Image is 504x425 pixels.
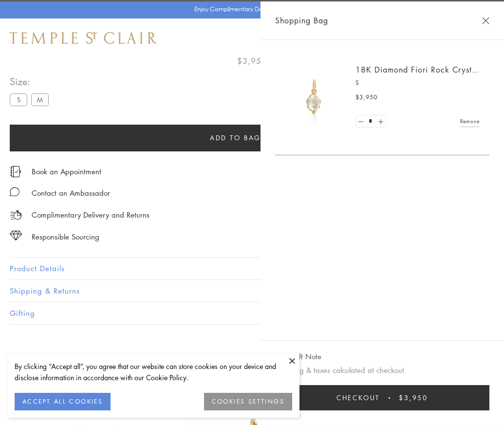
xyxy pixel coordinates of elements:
button: Gifting [10,302,494,324]
a: Remove [460,116,480,127]
div: Contact an Ambassador [32,187,110,199]
span: Add to bag [210,132,261,143]
span: Checkout [336,392,380,403]
span: Size: [10,74,53,90]
img: icon_appointment.svg [10,166,21,177]
span: $3,950 [355,92,377,102]
label: S [10,93,27,106]
a: Book an Appointment [32,166,101,177]
img: Temple St. Clair [10,32,157,44]
p: Complimentary Delivery and Returns [32,209,149,221]
img: P51889-E11FIORI [285,68,343,127]
a: Set quantity to 2 [375,115,385,128]
img: MessageIcon-01_2.svg [10,187,19,197]
button: Shipping & Returns [10,280,494,302]
button: Close Shopping Bag [482,17,489,24]
span: Shopping Bag [275,14,328,27]
div: By clicking “Accept all”, you agree that our website can store cookies on your device and disclos... [15,361,292,383]
p: Shipping & taxes calculated at checkout [275,364,489,376]
button: Product Details [10,258,494,279]
label: M [31,93,49,106]
button: Add to bag [10,125,461,151]
button: COOKIES SETTINGS [204,393,292,410]
p: S [355,78,480,88]
button: Checkout $3,950 [275,385,489,410]
button: ACCEPT ALL COOKIES [15,393,111,410]
span: $3,950 [237,55,267,67]
img: icon_sourcing.svg [10,231,22,240]
button: Add Gift Note [275,351,321,363]
div: Responsible Sourcing [32,231,99,243]
p: Enjoy Complimentary Delivery & Returns [194,4,305,14]
img: icon_delivery.svg [10,209,22,221]
a: Set quantity to 0 [356,115,366,128]
span: $3,950 [399,392,428,403]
